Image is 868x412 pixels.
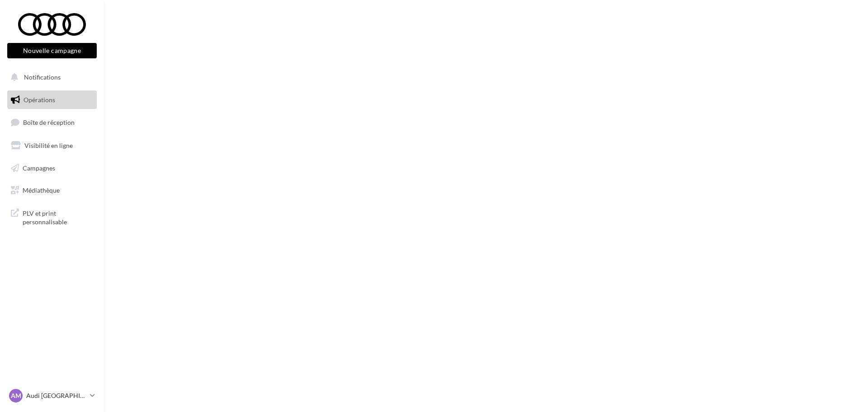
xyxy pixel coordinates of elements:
[23,207,93,227] span: PLV et print personnalisable
[5,90,99,109] a: Opérations
[24,96,55,104] span: Opérations
[23,186,60,194] span: Médiathèque
[23,164,55,171] span: Campagnes
[7,387,97,404] a: AM Audi [GEOGRAPHIC_DATA]
[24,142,73,149] span: Visibilité en ligne
[24,73,61,81] span: Notifications
[5,204,99,230] a: PLV et print personnalisable
[5,136,99,155] a: Visibilité en ligne
[5,181,99,200] a: Médiathèque
[26,391,86,400] p: Audi [GEOGRAPHIC_DATA]
[23,118,75,126] span: Boîte de réception
[5,68,95,87] button: Notifications
[7,43,97,58] button: Nouvelle campagne
[5,113,99,132] a: Boîte de réception
[5,159,99,178] a: Campagnes
[11,391,21,400] span: AM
